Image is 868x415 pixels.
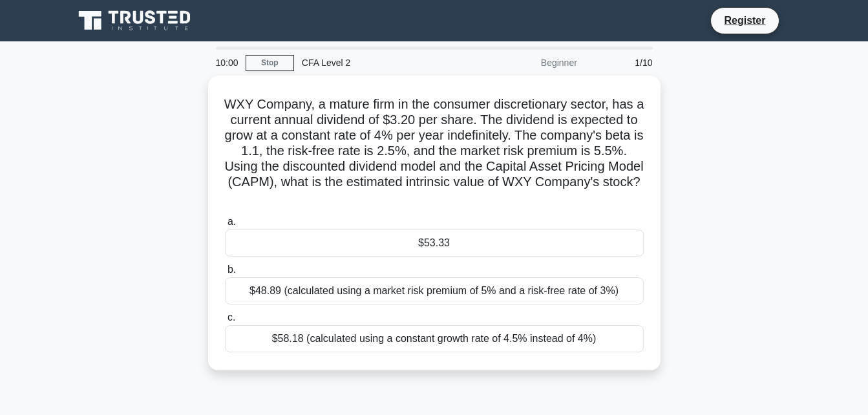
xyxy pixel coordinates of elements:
[472,50,585,76] div: Beginner
[246,55,294,71] a: Stop
[224,96,645,206] h5: WXY Company, a mature firm in the consumer discretionary sector, has a current annual dividend of...
[228,264,236,275] span: b.
[225,277,644,304] div: $48.89 (calculated using a market risk premium of 5% and a risk-free rate of 3%)
[716,12,773,28] a: Register
[228,312,235,323] span: c.
[294,50,472,76] div: CFA Level 2
[228,216,236,227] span: a.
[225,229,644,257] div: $53.33
[585,50,661,76] div: 1/10
[208,50,246,76] div: 10:00
[225,325,644,352] div: $58.18 (calculated using a constant growth rate of 4.5% instead of 4%)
